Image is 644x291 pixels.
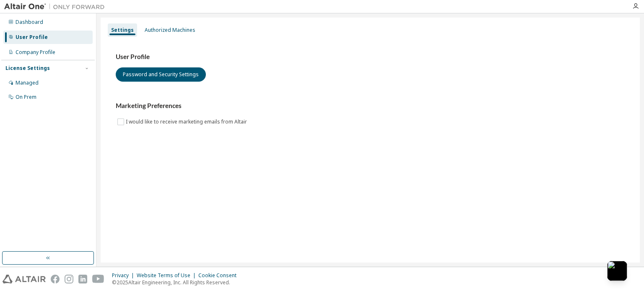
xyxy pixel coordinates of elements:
div: Authorized Machines [145,27,195,33]
div: User Profile [16,34,48,41]
h3: Marketing Preferences [116,102,625,110]
div: Company Profile [16,49,55,56]
div: Managed [16,80,39,86]
div: License Settings [5,65,50,72]
img: youtube.svg [92,275,104,283]
img: altair_logo.svg [3,275,46,283]
div: Dashboard [16,19,43,26]
div: Privacy [112,272,137,279]
img: linkedin.svg [78,275,87,283]
p: © 2025 Altair Engineering, Inc. All Rights Reserved. [112,279,241,286]
label: I would like to receive marketing emails from Altair [126,117,249,127]
h3: User Profile [116,53,625,61]
div: On Prem [16,94,36,100]
img: facebook.svg [51,275,60,283]
div: Website Terms of Use [137,272,198,279]
div: Settings [111,27,134,33]
div: Cookie Consent [198,272,241,279]
img: Altair One [4,3,109,11]
img: instagram.svg [65,275,73,283]
button: Password and Security Settings [116,67,206,82]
